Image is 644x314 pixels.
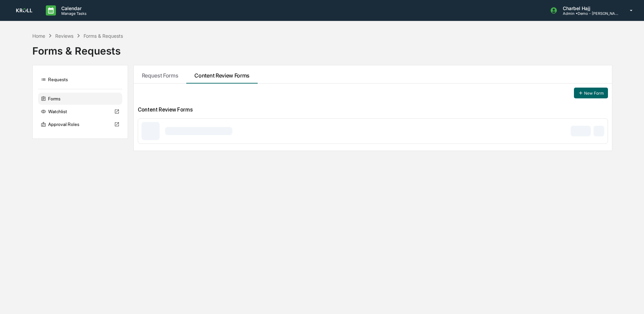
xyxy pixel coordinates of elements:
[38,73,122,86] div: Requests
[32,33,45,39] div: Home
[56,5,90,11] p: Calendar
[16,8,32,12] img: logo
[138,106,608,113] div: Content Review Forms
[55,33,73,39] div: Reviews
[38,118,122,130] div: Approval Roles
[84,33,123,39] div: Forms & Requests
[557,11,620,16] p: Admin • Demo - [PERSON_NAME]
[32,39,612,57] div: Forms & Requests
[574,88,608,98] button: New Form
[134,65,187,84] button: Request Forms
[557,5,620,11] p: Charbel Hajj
[38,105,122,118] div: Watchlist
[56,11,90,16] p: Manage Tasks
[38,93,122,105] div: Forms
[186,65,258,84] button: Content Review Forms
